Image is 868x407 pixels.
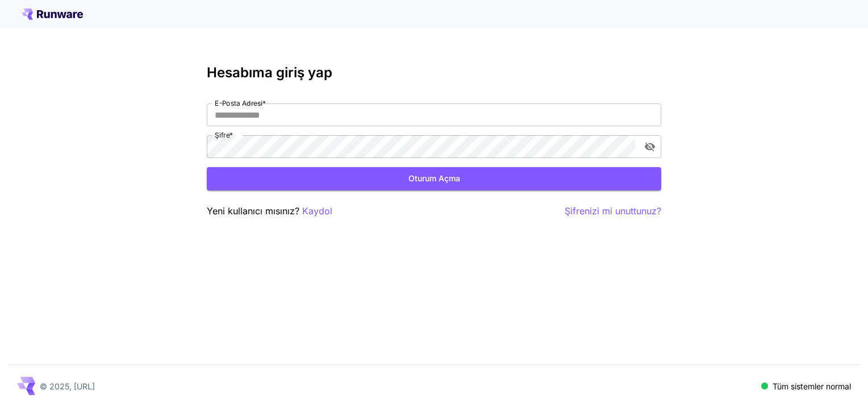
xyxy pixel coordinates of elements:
button: Kaydol [302,204,332,218]
label: E-Posta Adresi [215,98,266,108]
button: Oturum açma [207,167,661,190]
p: Tüm sistemler normal [773,380,851,392]
label: Şifre [215,130,233,140]
h3: Hesabıma giriş yap [207,65,661,81]
p: © 2025, [URL] [40,380,95,392]
button: Şifrenizi mi unuttunuz? [565,204,661,218]
font: Yeni kullanıcı mısınız? [207,205,299,217]
button: Parola görünürlüğünü değiştirme [640,136,660,157]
